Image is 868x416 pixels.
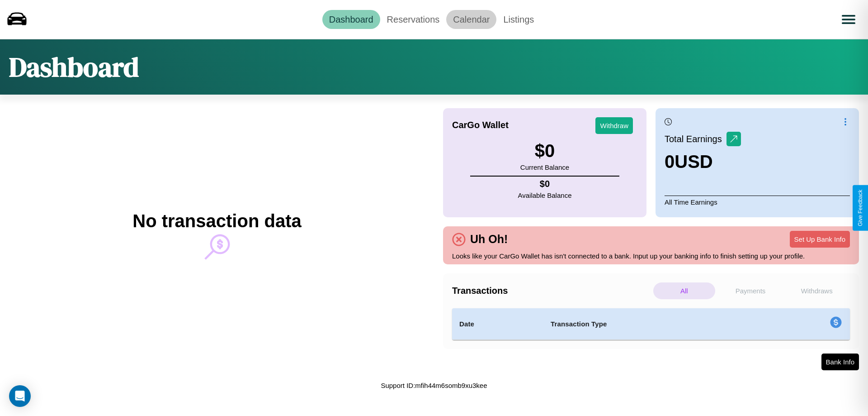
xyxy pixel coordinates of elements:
p: All [653,282,715,299]
button: Set Up Bank Info [790,231,850,248]
h2: No transaction data [132,211,301,231]
h4: Date [459,319,536,330]
h4: $ 0 [518,179,572,189]
div: Give Feedback [857,190,863,226]
h4: Transactions [452,286,651,296]
h3: $ 0 [520,141,569,161]
a: Listings [496,10,541,29]
h4: Transaction Type [551,319,756,330]
button: Open menu [836,7,861,32]
button: Bank Info [821,354,859,370]
a: Calendar [446,10,496,29]
p: All Time Earnings [665,196,850,208]
p: Total Earnings [665,131,726,147]
p: Current Balance [520,161,569,173]
a: Reservations [380,10,447,29]
p: Payments [720,282,782,299]
p: Available Balance [518,189,572,201]
a: Dashboard [322,10,380,29]
h4: CarGo Wallet [452,120,509,130]
h1: Dashboard [9,48,139,86]
h3: 0 USD [665,152,741,172]
p: Looks like your CarGo Wallet has isn't connected to a bank. Input up your banking info to finish ... [452,250,850,262]
p: Withdraws [786,282,848,299]
table: simple table [452,308,850,340]
p: Support ID: mfih44m6somb9xu3kee [381,379,487,392]
div: Open Intercom Messenger [9,385,31,407]
button: Withdraw [595,117,633,134]
h4: Uh Oh! [466,233,512,246]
